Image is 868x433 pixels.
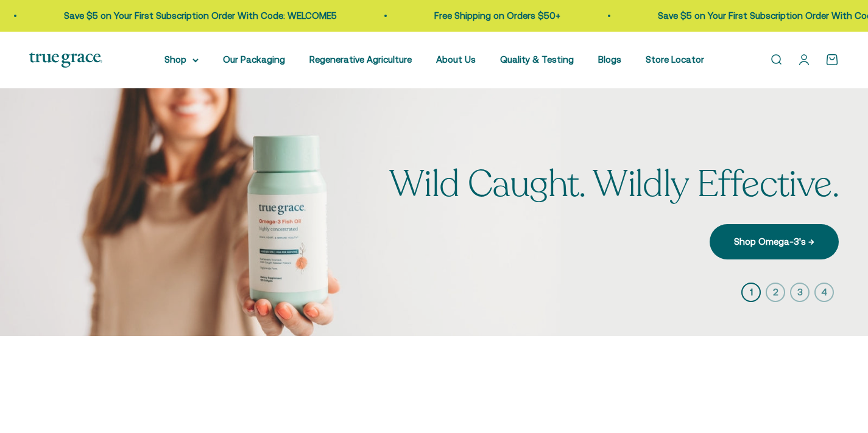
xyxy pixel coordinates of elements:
[223,54,285,65] a: Our Packaging
[598,54,621,65] a: Blogs
[258,10,384,21] a: Free Shipping on Orders $50+
[741,283,761,302] button: 1
[790,283,810,302] button: 3
[710,224,839,259] a: Shop Omega-3's →
[309,54,412,65] a: Regenerative Agriculture
[164,52,199,67] summary: Shop
[482,9,755,23] p: Save $5 on Your First Subscription Order With Code: WELCOME5
[766,283,785,302] button: 2
[500,54,574,65] a: Quality & Testing
[389,160,839,209] split-lines: Wild Caught. Wildly Effective.
[814,283,834,302] button: 4
[646,54,704,65] a: Store Locator
[436,54,476,65] a: About Us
